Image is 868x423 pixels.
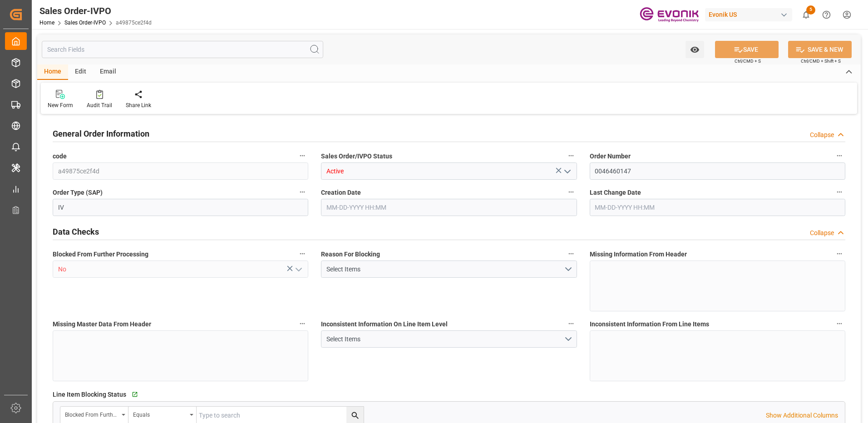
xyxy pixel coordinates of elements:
button: open menu [291,262,305,276]
div: Blocked From Further Processing [65,408,118,419]
span: Ctrl/CMD + S [735,58,761,64]
a: Home [39,20,54,26]
a: Sales Order-IVPO [64,20,106,26]
span: Ctrl/CMD + Shift + S [801,58,841,64]
div: Sales Order-IVPO [39,4,152,18]
p: Show Additional Columns [766,411,838,420]
span: Order Number [590,152,631,161]
div: Collapse [810,228,834,238]
div: Home [37,64,68,80]
input: Search Fields [42,41,323,58]
button: Order Type (SAP) [296,186,308,198]
button: SAVE & NEW [788,41,852,58]
button: SAVE [715,41,779,58]
h2: General Order Information [53,128,149,140]
span: Inconsistent Information From Line Items [590,320,709,329]
button: open menu [321,330,577,348]
input: MM-DD-YYYY HH:MM [590,199,845,216]
span: Inconsistent Information On Line Item Level [321,320,448,329]
span: Blocked From Further Processing [53,250,148,259]
span: Missing Information From Header [590,250,687,259]
span: code [53,152,67,161]
button: Last Change Date [833,186,845,198]
div: Select Items [326,265,564,274]
button: show 5 new notifications [796,5,816,25]
img: Evonik-brand-mark-Deep-Purple-RGB.jpeg_1700498283.jpeg [640,7,699,23]
button: code [296,150,308,162]
div: Equals [133,408,187,419]
span: Line Item Blocking Status [53,390,126,399]
button: Blocked From Further Processing [296,248,308,260]
div: Audit Trail [87,101,112,109]
input: MM-DD-YYYY HH:MM [321,199,577,216]
span: Sales Order/IVPO Status [321,152,392,161]
button: open menu [686,41,704,58]
div: Edit [68,64,93,80]
button: Creation Date [565,186,577,198]
h2: Data Checks [53,226,99,238]
button: Order Number [833,150,845,162]
span: Last Change Date [590,188,641,197]
div: Collapse [810,130,834,140]
div: Email [93,64,123,80]
button: Inconsistent Information From Line Items [833,318,845,330]
span: 5 [806,5,815,15]
button: Evonik US [705,6,796,23]
button: Missing Information From Header [833,248,845,260]
div: Share Link [126,101,151,109]
span: Order Type (SAP) [53,188,103,197]
button: Help Center [816,5,837,25]
div: New Form [48,101,73,109]
span: Missing Master Data From Header [53,320,151,329]
button: Missing Master Data From Header [296,318,308,330]
span: Creation Date [321,188,361,197]
div: Select Items [326,334,564,344]
button: open menu [560,164,573,178]
button: Inconsistent Information On Line Item Level [565,318,577,330]
button: open menu [321,261,577,278]
span: Reason For Blocking [321,250,380,259]
button: Reason For Blocking [565,248,577,260]
div: Evonik US [705,8,792,21]
button: Sales Order/IVPO Status [565,150,577,162]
